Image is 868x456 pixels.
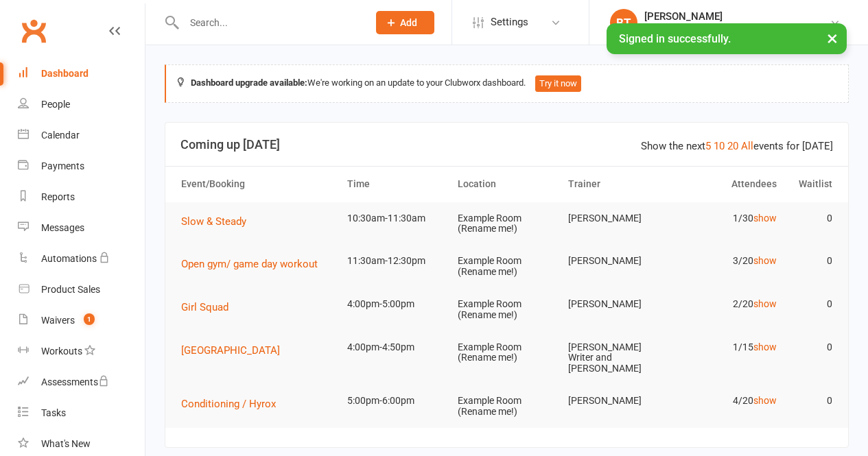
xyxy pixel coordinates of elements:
[41,191,75,202] div: Reports
[491,7,528,38] span: Settings
[783,331,838,363] td: 0
[783,245,838,277] td: 0
[672,167,783,202] th: Attendees
[783,288,838,320] td: 0
[644,10,830,23] div: [PERSON_NAME]
[783,385,838,417] td: 0
[181,342,290,359] button: [GEOGRAPHIC_DATA]
[41,99,70,110] div: People
[18,367,145,398] a: Assessments
[16,14,51,48] a: Clubworx
[18,243,145,274] a: Automations
[641,138,833,154] div: Show the next events for [DATE]
[672,202,783,235] td: 1/30
[376,11,434,34] button: Add
[562,288,672,320] td: [PERSON_NAME]
[41,222,84,233] div: Messages
[644,23,830,35] div: S & C Fitness (The Squad & Challenge Crew)
[84,313,95,325] span: 1
[741,140,753,152] a: All
[41,68,89,79] div: Dashboard
[820,23,845,53] button: ×
[727,140,738,152] a: 20
[181,396,285,412] button: Conditioning / Hyrox
[753,298,777,309] a: show
[41,253,97,264] div: Automations
[165,64,849,103] div: We're working on an update to your Clubworx dashboard.
[181,344,280,357] span: [GEOGRAPHIC_DATA]
[562,385,672,417] td: [PERSON_NAME]
[41,130,80,141] div: Calendar
[535,75,581,92] button: Try it now
[451,167,562,202] th: Location
[451,202,562,245] td: Example Room (Rename me!)
[672,288,783,320] td: 2/20
[341,385,451,417] td: 5:00pm-6:00pm
[341,167,451,202] th: Time
[181,398,276,410] span: Conditioning / Hyrox
[18,120,145,151] a: Calendar
[41,315,75,326] div: Waivers
[41,376,109,387] div: Assessments
[341,202,451,235] td: 10:30am-11:30am
[41,284,100,295] div: Product Sales
[18,182,145,213] a: Reports
[175,167,341,202] th: Event/Booking
[562,202,672,235] td: [PERSON_NAME]
[181,301,228,313] span: Girl Squad
[451,245,562,288] td: Example Room (Rename me!)
[672,331,783,363] td: 1/15
[18,336,145,367] a: Workouts
[341,245,451,277] td: 11:30am-12:30pm
[41,346,82,357] div: Workouts
[753,341,777,352] a: show
[753,213,777,224] a: show
[783,202,838,235] td: 0
[714,140,725,152] a: 10
[705,140,711,152] a: 5
[610,9,637,36] div: BT
[619,32,731,45] span: Signed in successfully.
[18,58,145,89] a: Dashboard
[783,167,838,202] th: Waitlist
[18,89,145,120] a: People
[562,331,672,385] td: [PERSON_NAME] Writer and [PERSON_NAME]
[562,167,672,202] th: Trainer
[181,299,238,315] button: Girl Squad
[18,305,145,336] a: Waivers 1
[562,245,672,277] td: [PERSON_NAME]
[180,138,833,152] h3: Coming up [DATE]
[341,331,451,363] td: 4:00pm-4:50pm
[18,213,145,243] a: Messages
[400,17,417,28] span: Add
[18,274,145,305] a: Product Sales
[181,258,318,270] span: Open gym/ game day workout
[672,245,783,277] td: 3/20
[753,395,777,406] a: show
[672,385,783,417] td: 4/20
[753,255,777,266] a: show
[41,160,84,171] div: Payments
[18,151,145,182] a: Payments
[41,438,91,449] div: What's New
[181,213,256,230] button: Slow & Steady
[180,13,358,32] input: Search...
[18,398,145,429] a: Tasks
[181,256,327,272] button: Open gym/ game day workout
[41,407,66,418] div: Tasks
[451,385,562,428] td: Example Room (Rename me!)
[451,331,562,374] td: Example Room (Rename me!)
[341,288,451,320] td: 4:00pm-5:00pm
[181,215,246,228] span: Slow & Steady
[191,77,307,88] strong: Dashboard upgrade available:
[451,288,562,331] td: Example Room (Rename me!)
